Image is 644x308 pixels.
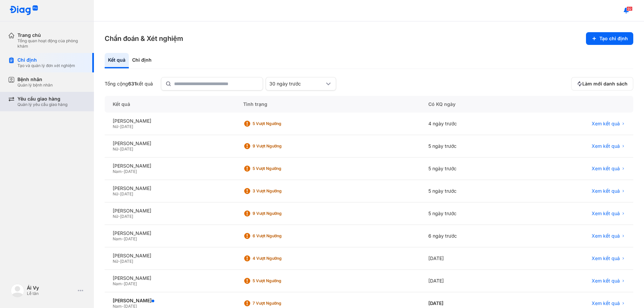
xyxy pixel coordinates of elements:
[113,214,118,219] span: Nữ
[11,284,24,297] img: logo
[113,298,227,304] div: [PERSON_NAME]
[592,188,620,194] span: Xem kết quả
[592,143,620,149] span: Xem kết quả
[17,32,86,38] div: Trang chủ
[9,5,38,16] img: logo
[118,146,120,151] span: -
[118,259,120,264] span: -
[120,259,133,264] span: [DATE]
[253,256,306,261] div: 4 Vượt ngưỡng
[124,281,137,286] span: [DATE]
[269,81,324,87] div: 30 ngày trước
[120,214,133,219] span: [DATE]
[420,270,521,292] div: [DATE]
[592,121,620,127] span: Xem kết quả
[113,118,227,124] div: [PERSON_NAME]
[253,233,306,239] div: 6 Vượt ngưỡng
[420,96,521,113] div: Có KQ ngày
[113,259,118,264] span: Nữ
[571,77,633,90] button: Làm mới danh sách
[118,214,120,219] span: -
[420,135,521,158] div: 5 ngày trước
[122,236,124,241] span: -
[113,169,122,174] span: Nam
[124,236,137,241] span: [DATE]
[113,230,227,236] div: [PERSON_NAME]
[582,81,628,87] span: Làm mới danh sách
[129,53,155,68] div: Chỉ định
[113,185,227,191] div: [PERSON_NAME]
[420,247,521,270] div: [DATE]
[235,96,420,113] div: Tình trạng
[420,180,521,202] div: 5 ngày trước
[592,278,620,284] span: Xem kết quả
[253,278,306,284] div: 5 Vượt ngưỡng
[113,281,122,286] span: Nam
[420,202,521,225] div: 5 ngày trước
[113,253,227,259] div: [PERSON_NAME]
[17,96,67,102] div: Yêu cầu giao hàng
[27,291,75,296] div: Lễ tân
[17,38,86,49] div: Tổng quan hoạt động của phòng khám
[105,53,129,68] div: Kết quả
[113,163,227,169] div: [PERSON_NAME]
[118,191,120,196] span: -
[420,113,521,135] div: 4 ngày trước
[113,191,118,196] span: Nữ
[118,124,120,129] span: -
[592,300,620,306] span: Xem kết quả
[113,208,227,214] div: [PERSON_NAME]
[17,102,67,107] div: Quản lý yêu cầu giao hàng
[122,281,124,286] span: -
[122,169,124,174] span: -
[253,121,306,126] div: 5 Vượt ngưỡng
[420,225,521,247] div: 6 ngày trước
[113,275,227,281] div: [PERSON_NAME]
[27,285,75,291] div: Ái Vy
[253,211,306,216] div: 9 Vượt ngưỡng
[420,158,521,180] div: 5 ngày trước
[17,63,75,68] div: Tạo và quản lý đơn xét nghiệm
[17,82,53,88] div: Quản lý bệnh nhân
[592,166,620,172] span: Xem kết quả
[113,146,118,151] span: Nữ
[113,236,122,241] span: Nam
[128,81,136,86] span: 631
[17,57,75,63] div: Chỉ định
[592,210,620,217] span: Xem kết quả
[105,34,183,43] h3: Chẩn đoán & Xét nghiệm
[253,166,306,171] div: 5 Vượt ngưỡng
[592,255,620,261] span: Xem kết quả
[253,301,306,306] div: 7 Vượt ngưỡng
[253,188,306,194] div: 3 Vượt ngưỡng
[17,76,53,82] div: Bệnh nhân
[124,169,137,174] span: [DATE]
[120,124,133,129] span: [DATE]
[586,32,633,45] button: Tạo chỉ định
[253,143,306,149] div: 9 Vượt ngưỡng
[105,96,235,113] div: Kết quả
[120,146,133,151] span: [DATE]
[120,191,133,196] span: [DATE]
[627,6,633,11] span: 92
[592,233,620,239] span: Xem kết quả
[113,140,227,146] div: [PERSON_NAME]
[105,81,153,87] div: Tổng cộng kết quả
[113,124,118,129] span: Nữ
